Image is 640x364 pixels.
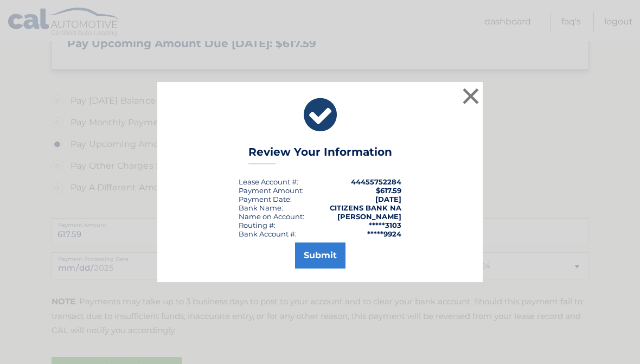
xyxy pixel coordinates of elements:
[239,212,304,221] div: Name on Account:
[295,242,345,269] button: Submit
[351,177,401,186] strong: 44455752284
[239,203,283,212] div: Bank Name:
[248,145,392,164] h3: Review Your Information
[239,195,292,203] div: :
[376,186,401,195] span: $617.59
[330,203,401,212] strong: CITIZENS BANK NA
[239,229,297,238] div: Bank Account #:
[337,212,401,221] strong: [PERSON_NAME]
[460,85,482,107] button: ×
[239,195,290,203] span: Payment Date
[375,195,401,203] span: [DATE]
[239,221,276,229] div: Routing #:
[239,186,304,195] div: Payment Amount:
[239,177,298,186] div: Lease Account #:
